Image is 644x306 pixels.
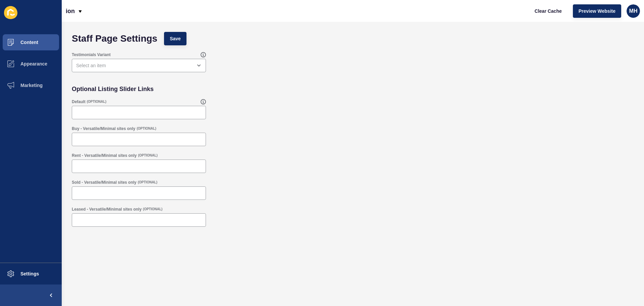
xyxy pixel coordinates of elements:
label: Leased - Versatile/Minimal sites only [72,207,142,212]
button: Save [164,32,186,45]
button: Clear Cache [529,4,568,18]
button: Preview Website [573,4,621,18]
label: Buy - Versatile/Minimal sites only [72,126,135,131]
span: Clear Cache [535,8,562,14]
h1: Staff Page Settings [72,35,157,42]
span: MH [629,8,638,14]
label: Sold - Versatile/Minimal sites only [72,180,137,185]
span: (OPTIONAL) [143,207,162,212]
span: (OPTIONAL) [137,126,156,131]
span: (OPTIONAL) [138,153,157,158]
span: (OPTIONAL) [87,99,106,104]
div: open menu [72,59,206,72]
span: Preview Website [579,8,615,14]
label: Default [72,99,86,104]
span: Save [170,35,181,42]
span: (OPTIONAL) [138,180,157,185]
p: ion [66,3,75,19]
h2: Optional Listing Slider Links [72,86,154,92]
label: Testimonials Variant [72,52,111,57]
label: Rent - Versatile/Minimal sites only [72,153,137,158]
